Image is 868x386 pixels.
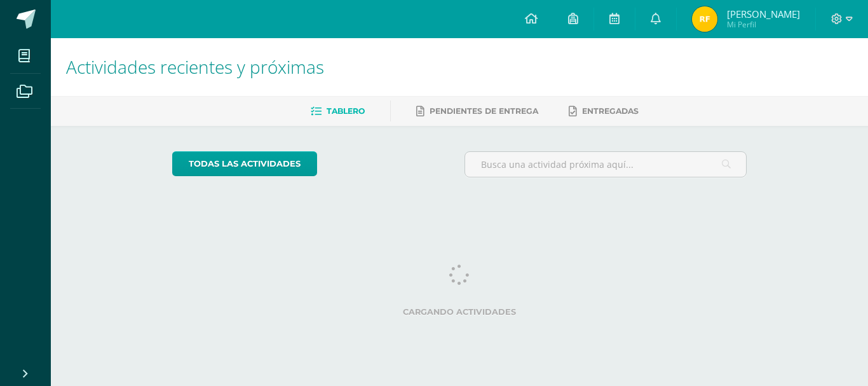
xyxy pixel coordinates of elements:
a: Entregadas [569,101,639,121]
span: [PERSON_NAME] [727,8,800,20]
span: Mi Perfil [727,19,800,30]
a: Pendientes de entrega [416,101,538,121]
span: Pendientes de entrega [430,106,538,116]
span: Actividades recientes y próximas [66,55,324,79]
span: Entregadas [582,106,639,116]
label: Cargando actividades [172,307,747,317]
a: Tablero [311,101,365,121]
input: Busca una actividad próxima aquí... [465,152,747,177]
span: Tablero [327,106,365,116]
a: todas las Actividades [172,151,317,176]
img: e1567eae802b5d2847eb001fd836300b.png [692,6,717,32]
